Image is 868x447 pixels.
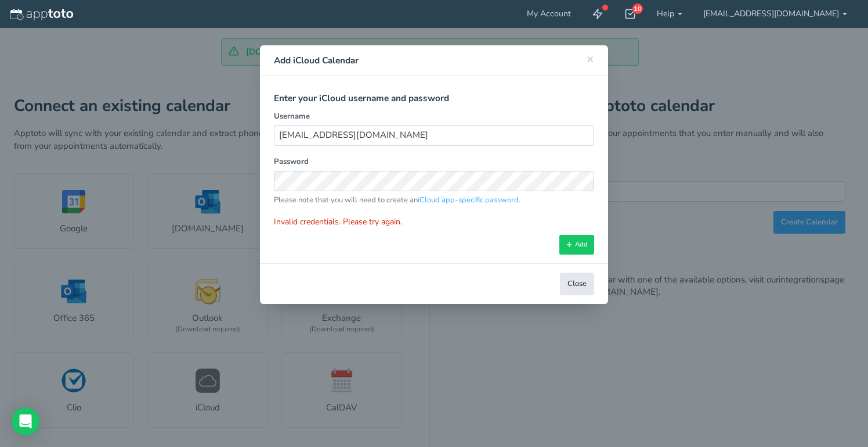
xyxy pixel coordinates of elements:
a: iCloud app-specific password. [418,195,520,205]
label: Password [274,156,594,167]
h2: Enter your iCloud username and password [274,94,594,103]
p: Please note that you will need to create an [274,195,594,206]
label: Username [274,111,594,122]
p: Invalid credentials. Please try again. [274,216,594,228]
span: × [587,51,594,67]
button: Close [560,273,594,295]
div: Open Intercom Messenger [12,407,39,435]
button: Add [559,235,594,255]
h4: Add iCloud Calendar [274,54,594,67]
input: Enter iCloud Username or Email Address [274,125,594,145]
